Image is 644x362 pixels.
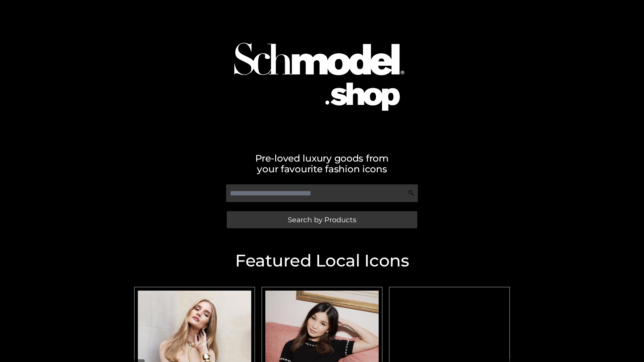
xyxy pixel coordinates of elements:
[288,216,356,223] span: Search by Products
[131,252,513,269] h2: Featured Local Icons​
[227,211,417,228] a: Search by Products
[408,190,415,196] img: Search Icon
[131,153,513,174] h2: Pre-loved luxury goods from your favourite fashion icons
